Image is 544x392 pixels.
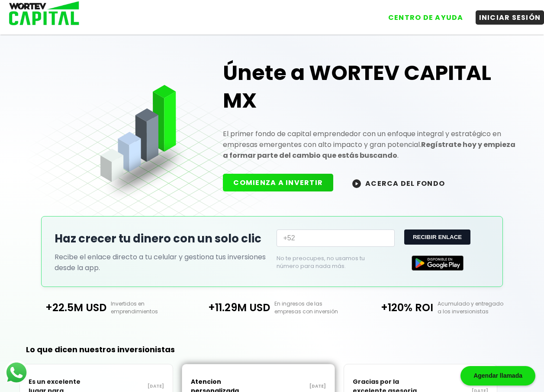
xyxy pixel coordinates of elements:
[277,255,381,270] p: No te preocupes, no usamos tu número para nada más.
[55,230,268,247] h2: Haz crecer tu dinero con un solo clic
[223,174,333,191] button: COMIENZA A INVERTIR
[352,179,361,188] img: wortev-capital-acerca-del-fondo
[223,128,517,161] p: El primer fondo de capital emprendedor con un enfoque integral y estratégico en empresas emergent...
[4,360,29,385] img: logos_whatsapp-icon.242b2217.svg
[106,300,190,316] p: Invertidos en emprendimientos
[385,10,467,25] button: CENTRO DE AYUDA
[223,59,517,115] h1: Únete a WORTEV CAPITAL MX
[97,383,164,390] p: [DATE]
[27,300,107,315] p: +22.5M USD
[376,4,467,25] a: CENTRO DE AYUDA
[354,300,433,315] p: +120% ROI
[223,178,342,188] a: COMIENZA A INVERTIR
[258,383,326,390] p: [DATE]
[190,300,270,315] p: +11.29M USD
[404,229,470,245] button: RECIBIR ENLACE
[55,252,268,273] p: Recibe el enlace directo a tu celular y gestiona tus inversiones desde la app.
[270,300,354,316] p: En ingresos de las empresas con inversión
[460,366,535,386] div: Agendar llamada
[223,140,515,160] strong: Regístrate hoy y empieza a formar parte del cambio que estás buscando
[433,300,517,316] p: Acumulado y entregado a los inversionistas
[412,255,464,271] img: Google Play
[342,174,455,192] button: ACERCA DEL FONDO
